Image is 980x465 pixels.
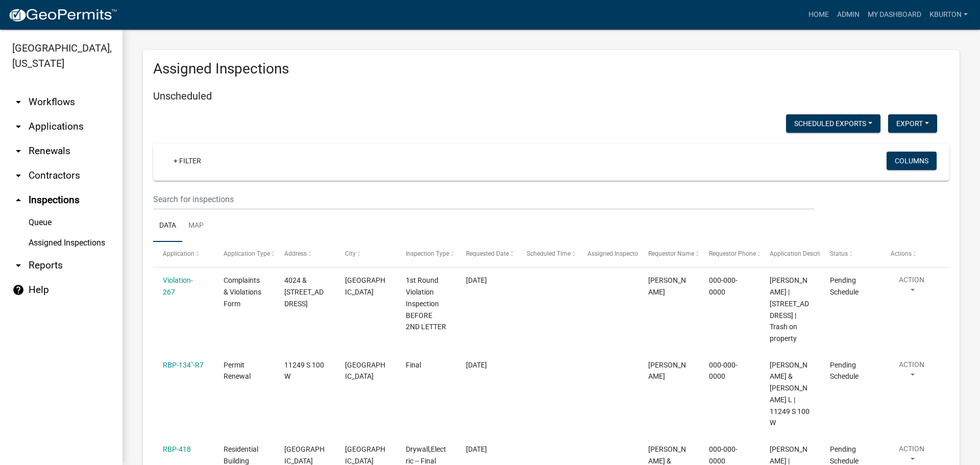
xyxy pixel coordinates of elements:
[12,145,24,157] i: arrow_drop_down
[881,242,942,266] datatable-header-cell: Actions
[699,242,760,266] datatable-header-cell: Requestor Phone
[888,114,937,133] button: Export
[786,114,880,133] button: Scheduled Exports
[466,250,509,257] span: Requested Date
[345,361,385,381] span: Bunker Hill
[396,242,456,266] datatable-header-cell: Inspection Type
[864,5,925,25] a: My Dashboard
[406,361,421,369] span: Final
[345,276,385,296] span: MEXICO
[214,242,275,266] datatable-header-cell: Application Type
[153,60,949,78] h3: Assigned Inspections
[709,445,738,465] span: 000-000-0000
[648,276,686,296] span: Megan Mongosa
[345,445,385,465] span: PERU
[804,5,833,25] a: Home
[406,276,446,331] span: 1st Round Violation Inspection BEFORE 2ND LETTER
[830,250,848,257] span: Status
[639,242,699,266] datatable-header-cell: Requestor Name
[12,120,24,133] i: arrow_drop_down
[12,169,24,182] i: arrow_drop_down
[153,242,214,266] datatable-header-cell: Application
[891,250,912,257] span: Actions
[345,250,356,257] span: City
[466,361,487,369] span: 06/17/2025
[12,194,24,206] i: arrow_drop_up
[770,276,809,342] span: Cooper, Jerry L Sr | 4024 & 4032 N WATER ST | Trash on property
[770,361,810,427] span: KEITH, JOHN D & JONI L | 11249 S 100 W
[517,242,578,266] datatable-header-cell: Scheduled Time
[759,242,820,266] datatable-header-cell: Application Description
[275,242,335,266] datatable-header-cell: Address
[284,250,307,257] span: Address
[163,445,191,453] a: RBP-418
[648,250,694,257] span: Requestor Name
[284,276,324,308] span: 4024 & 4032 N WATER ST
[891,275,933,300] button: Action
[163,361,204,369] a: RBP-134"-R7
[830,445,859,465] span: Pending Schedule
[830,276,859,296] span: Pending Schedule
[153,189,814,210] input: Search for inspections
[820,242,881,266] datatable-header-cell: Status
[466,276,487,284] span: 11/27/2023
[709,250,756,257] span: Requestor Phone
[12,96,24,108] i: arrow_drop_down
[224,276,261,308] span: Complaints & Violations Form
[335,242,396,266] datatable-header-cell: City
[830,361,859,381] span: Pending Schedule
[153,210,182,242] a: Data
[12,284,24,296] i: help
[770,250,834,257] span: Application Description
[456,242,517,266] datatable-header-cell: Requested Date
[163,250,194,257] span: Application
[163,276,193,296] a: Violation-267
[709,361,738,381] span: 000-000-0000
[887,152,937,170] button: Columns
[648,361,686,381] span: Corey
[587,250,640,257] span: Assigned Inspector
[284,361,324,381] span: 11249 S 100 W
[578,242,639,266] datatable-header-cell: Assigned Inspector
[709,276,738,296] span: 000-000-0000
[466,445,487,453] span: 08/28/2025
[182,210,210,242] a: Map
[12,259,24,272] i: arrow_drop_down
[153,90,949,102] h5: Unscheduled
[165,152,209,170] a: + Filter
[527,250,571,257] span: Scheduled Time
[891,359,933,385] button: Action
[224,361,251,381] span: Permit Renewal
[833,5,864,25] a: Admin
[925,5,972,25] a: kburton
[406,250,449,257] span: Inspection Type
[224,250,270,257] span: Application Type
